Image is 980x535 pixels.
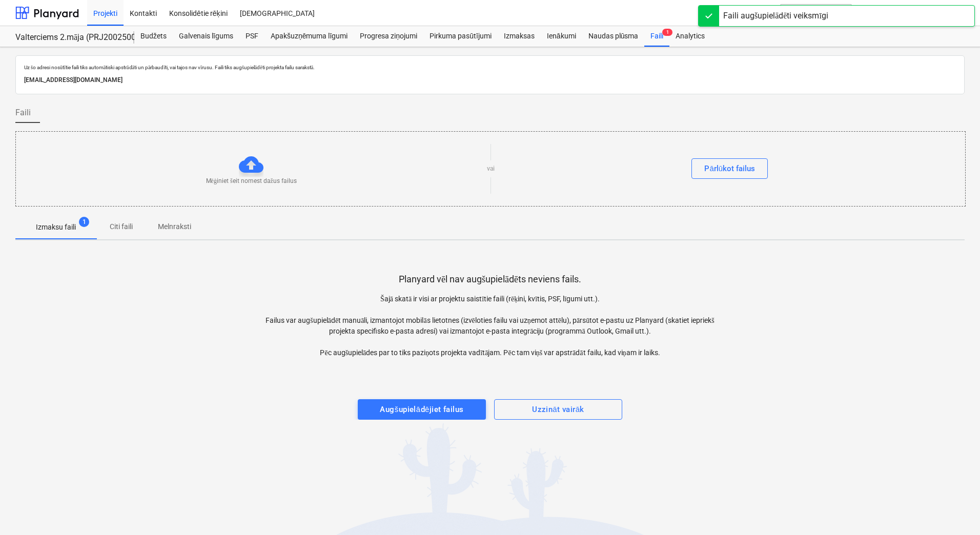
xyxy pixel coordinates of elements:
a: Ienākumi [541,26,582,47]
div: Pārlūkot failus [704,162,755,175]
div: Faili [644,26,669,47]
div: Augšupielādējiet failus [380,403,463,416]
button: Pārlūkot failus [691,158,768,179]
p: Uz šo adresi nosūtītie faili tiks automātiski apstrādāti un pārbaudīti, vai tajos nav vīrusu. Fai... [24,64,956,71]
div: Faili augšupielādēti veiksmīgi [723,10,828,22]
p: Izmaksu faili [36,222,76,233]
div: Valterciems 2.māja (PRJ2002500) - 2601936 [15,32,122,43]
a: Budžets [134,26,173,47]
span: 1 [662,29,672,36]
a: Izmaksas [498,26,541,47]
span: 1 [79,217,89,227]
div: Mēģiniet šeit nomest dažus failusvaiPārlūkot failus [15,131,966,207]
p: Melnraksti [158,221,191,232]
a: Galvenais līgums [173,26,239,47]
p: Šajā skatā ir visi ar projektu saistītie faili (rēķini, kvītis, PSF, līgumi utt.). Failus var aug... [253,294,727,358]
div: Uzzināt vairāk [532,403,584,416]
p: [EMAIL_ADDRESS][DOMAIN_NAME] [24,75,956,86]
a: Progresa ziņojumi [354,26,423,47]
p: Planyard vēl nav augšupielādēts neviens fails. [399,273,581,285]
a: Analytics [669,26,711,47]
a: Naudas plūsma [582,26,645,47]
a: Pirkuma pasūtījumi [423,26,498,47]
p: Citi faili [109,221,133,232]
p: vai [487,164,495,173]
p: Mēģiniet šeit nomest dažus failus [206,177,297,186]
a: PSF [239,26,264,47]
button: Augšupielādējiet failus [358,399,486,420]
span: Faili [15,107,31,119]
a: Apakšuzņēmuma līgumi [264,26,354,47]
button: Uzzināt vairāk [494,399,622,420]
a: Faili1 [644,26,669,47]
iframe: Chat Widget [929,486,980,535]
